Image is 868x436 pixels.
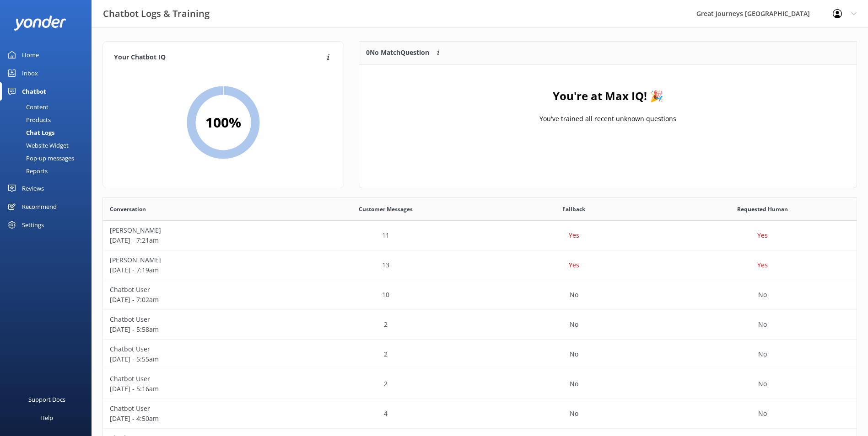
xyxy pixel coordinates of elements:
[569,230,579,240] p: Yes
[110,285,285,295] p: Chatbot User
[22,46,39,64] div: Home
[14,16,66,31] img: yonder-white-logo.png
[103,340,857,369] div: row
[758,290,767,300] p: No
[569,260,579,270] p: Yes
[5,126,92,139] a: Chat Logs
[22,216,44,234] div: Settings
[5,139,69,152] div: Website Widget
[539,114,676,124] p: You've trained all recent unknown questions
[382,290,389,300] p: 10
[382,260,389,270] p: 13
[40,409,53,427] div: Help
[110,265,285,275] p: [DATE] - 7:19am
[757,260,768,270] p: Yes
[110,235,285,245] p: [DATE] - 7:21am
[5,152,92,165] a: Pop-up messages
[110,414,285,424] p: [DATE] - 4:50am
[110,225,285,235] p: [PERSON_NAME]
[737,205,788,213] span: Requested Human
[5,165,92,177] a: Reports
[205,112,241,133] h2: 100 %
[5,152,74,165] div: Pop-up messages
[562,205,585,213] span: Fallback
[110,314,285,324] p: Chatbot User
[103,221,857,250] div: row
[28,390,65,409] div: Support Docs
[757,230,768,240] p: Yes
[5,126,54,139] div: Chat Logs
[366,48,429,58] p: 0 No Match Question
[5,113,51,126] div: Products
[758,379,767,389] p: No
[5,113,92,126] a: Products
[5,101,92,113] a: Content
[570,319,578,330] p: No
[110,344,285,354] p: Chatbot User
[359,205,413,213] span: Customer Messages
[384,349,388,359] p: 2
[114,53,324,63] h4: Your Chatbot IQ
[570,290,578,300] p: No
[103,280,857,310] div: row
[758,349,767,359] p: No
[570,379,578,389] p: No
[103,399,857,429] div: row
[758,319,767,330] p: No
[110,354,285,364] p: [DATE] - 5:55am
[103,369,857,399] div: row
[110,324,285,335] p: [DATE] - 5:58am
[570,409,578,419] p: No
[22,179,44,197] div: Reviews
[384,379,388,389] p: 2
[110,205,146,213] span: Conversation
[103,250,857,280] div: row
[22,64,38,82] div: Inbox
[5,165,48,177] div: Reports
[110,374,285,384] p: Chatbot User
[103,310,857,340] div: row
[110,404,285,414] p: Chatbot User
[5,101,49,113] div: Content
[110,255,285,265] p: [PERSON_NAME]
[5,139,92,152] a: Website Widget
[110,295,285,305] p: [DATE] - 7:02am
[22,82,46,101] div: Chatbot
[382,230,389,240] p: 11
[110,384,285,394] p: [DATE] - 5:16am
[384,319,388,330] p: 2
[22,197,57,216] div: Recommend
[103,6,210,21] h3: Chatbot Logs & Training
[570,349,578,359] p: No
[553,87,663,105] h4: You're at Max IQ! 🎉
[384,409,388,419] p: 4
[359,64,857,156] div: grid
[758,409,767,419] p: No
